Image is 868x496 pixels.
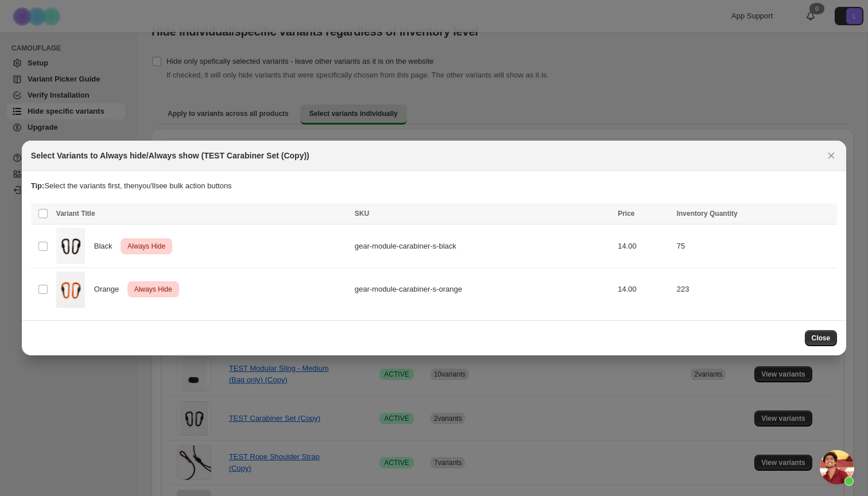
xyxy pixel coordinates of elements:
[132,282,175,296] span: Always Hide
[351,268,614,311] td: gear-module-carabiner-s-orange
[94,241,119,252] span: Black
[677,210,738,218] span: Inventory Quantity
[56,210,95,218] span: Variant Title
[812,334,831,343] span: Close
[351,224,614,268] td: gear-module-carabiner-s-black
[31,181,45,190] strong: Tip:
[31,150,309,161] h2: Select Variants to Always hide/Always show (TEST Carabiner Set (Copy))
[820,450,854,485] div: Open chat
[823,148,839,164] button: Close
[614,268,673,311] td: 14.00
[614,224,673,268] td: 14.00
[355,210,369,218] span: SKU
[94,284,125,295] span: Orange
[618,210,634,218] span: Price
[31,180,837,192] p: Select the variants first, then you'll see bulk action buttons
[673,224,838,268] td: 75
[673,268,838,311] td: 223
[56,228,85,264] img: Carabiner_black.jpg
[805,330,838,346] button: Close
[125,239,168,253] span: Always Hide
[56,272,85,308] img: Carabiner_orange.jpg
